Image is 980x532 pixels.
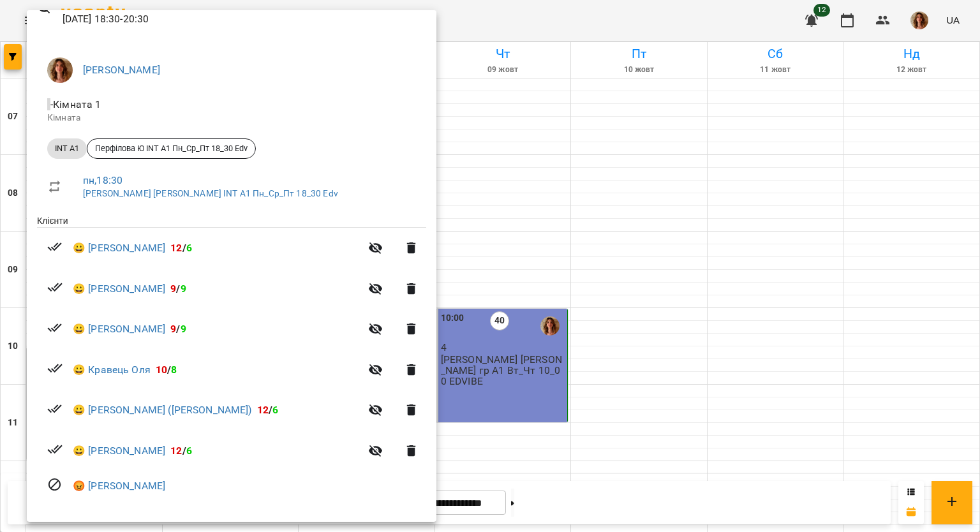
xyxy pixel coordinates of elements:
p: Кімната [47,112,416,124]
b: / [170,445,192,457]
ul: Клієнти [37,214,426,506]
b: / [257,404,279,416]
span: 12 [170,445,182,457]
div: Перфілова Ю INT А1 Пн_Ср_Пт 18_30 Edv [87,138,256,159]
a: 😀 Кравець Оля [73,362,151,378]
span: 9 [170,323,176,335]
a: 😀 [PERSON_NAME] [73,240,165,256]
span: 12 [257,404,269,416]
span: 12 [170,242,182,254]
svg: Візит скасовано [47,477,63,492]
svg: Візит сплачено [47,239,63,255]
a: пн , 18:30 [83,174,122,186]
svg: Візит сплачено [47,441,63,457]
b: / [156,364,177,376]
b: / [170,323,186,335]
a: 😀 [PERSON_NAME] [73,281,165,297]
span: 9 [170,283,176,295]
span: Перфілова Ю INT А1 Пн_Ср_Пт 18_30 Edv [87,143,255,154]
b: / [170,283,186,295]
span: 9 [181,283,186,295]
span: 6 [272,404,278,416]
span: 6 [186,242,192,254]
p: [DATE] 18:30 - 20:30 [63,11,427,27]
a: 😡 [PERSON_NAME] [73,478,165,494]
span: 8 [171,364,177,376]
a: 😀 [PERSON_NAME] [73,443,165,459]
a: 😀 [PERSON_NAME] ([PERSON_NAME]) [73,403,252,418]
svg: Візит сплачено [47,401,63,417]
a: [PERSON_NAME] [PERSON_NAME] INT А1 Пн_Ср_Пт 18_30 Edv [83,188,338,198]
svg: Візит сплачено [47,320,63,336]
span: 9 [181,323,186,335]
a: 😀 [PERSON_NAME] [73,321,165,337]
span: 10 [156,364,167,376]
img: d73ace202ee2ff29bce2c456c7fd2171.png [47,57,73,83]
span: 6 [186,445,192,457]
span: - Кімната 1 [47,98,104,110]
svg: Візит сплачено [47,360,63,376]
svg: Візит сплачено [47,279,63,295]
a: [PERSON_NAME] [83,64,160,76]
span: INT A1 [47,143,87,154]
b: / [170,242,192,254]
